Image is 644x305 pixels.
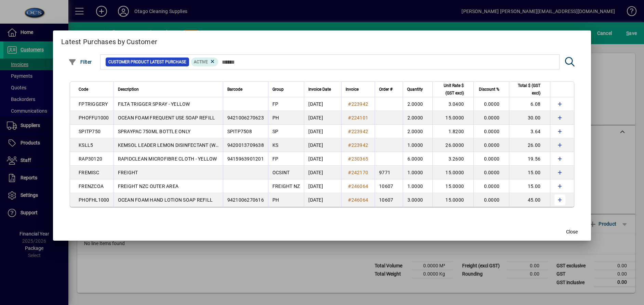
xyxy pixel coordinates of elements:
[346,114,371,122] a: #224101
[432,193,473,207] td: 15.0000
[118,183,179,189] span: FREIGHT NZC OUTER AREA
[304,138,341,152] td: [DATE]
[351,115,368,120] span: 224101
[346,169,371,176] a: #242170
[479,86,499,93] span: Discount %
[379,86,399,93] div: Order #
[272,86,300,93] div: Group
[304,179,341,193] td: [DATE]
[272,197,279,203] span: PH
[118,197,213,203] span: OCEAN FOAM HAND LOTION SOAP REFILL
[432,138,473,152] td: 26.0000
[348,142,351,148] span: #
[351,156,368,162] span: 230365
[509,193,550,207] td: 45.00
[407,86,429,93] div: Quantity
[351,129,368,134] span: 223942
[118,142,226,148] span: KEMSOL LEADER LEMON DISINFECTANT (WR13)
[118,101,190,107] span: FILTA TRIGGER SPRAY - YELLOW
[375,193,403,207] td: 10607
[351,101,368,107] span: 223942
[272,170,290,175] span: OCSINT
[403,125,432,138] td: 2.0000
[308,86,337,93] div: Invoice Date
[403,138,432,152] td: 1.0000
[509,111,550,125] td: 30.00
[513,82,547,97] div: Total $ (GST excl)
[407,86,423,93] span: Quantity
[403,97,432,111] td: 2.0000
[79,86,88,93] span: Code
[272,156,279,162] span: FP
[227,129,252,134] span: SPITP7508
[403,111,432,125] td: 2.0000
[191,58,218,66] mat-chip: Product Activation Status: Active
[346,100,371,108] a: #223942
[351,197,368,203] span: 246064
[432,125,473,138] td: 1.8200
[68,59,92,65] span: Filter
[403,193,432,207] td: 3.0000
[348,197,351,203] span: #
[346,86,371,93] div: Invoice
[432,179,473,193] td: 15.0000
[473,193,509,207] td: 0.0000
[194,60,208,64] span: Active
[108,59,186,65] span: Customer Product Latest Purchase
[513,82,540,97] span: Total $ (GST excl)
[348,129,351,134] span: #
[118,86,219,93] div: Description
[403,166,432,179] td: 1.0000
[473,152,509,166] td: 0.0000
[118,86,139,93] span: Description
[227,142,264,148] span: 9420013709638
[79,142,93,148] span: KSLL5
[348,183,351,189] span: #
[473,111,509,125] td: 0.0000
[272,115,279,120] span: PH
[346,86,359,93] span: Invoice
[375,166,403,179] td: 9771
[351,183,368,189] span: 246064
[79,183,104,189] span: FRENZCOA
[348,115,351,120] span: #
[403,152,432,166] td: 6.0000
[227,115,264,120] span: 9421006270623
[346,182,371,190] a: #246064
[227,86,242,93] span: Barcode
[403,179,432,193] td: 1.0000
[346,155,371,163] a: #230365
[432,152,473,166] td: 3.2600
[379,86,392,93] span: Order #
[473,166,509,179] td: 0.0000
[118,129,191,134] span: SPRAYPAC 750ML BOTTLE ONLY
[53,30,591,50] h2: Latest Purchases by Customer
[227,156,264,162] span: 9415963901201
[304,125,341,138] td: [DATE]
[509,166,550,179] td: 15.00
[304,152,341,166] td: [DATE]
[79,101,108,107] span: FPTRIGGERY
[432,111,473,125] td: 15.0000
[272,183,300,189] span: FREIGHT NZ
[304,97,341,111] td: [DATE]
[509,152,550,166] td: 19.56
[375,179,403,193] td: 10607
[227,86,264,93] div: Barcode
[272,129,279,134] span: SP
[351,142,368,148] span: 223942
[478,86,506,93] div: Discount %
[509,179,550,193] td: 15.00
[118,170,138,175] span: FREIGHT
[566,228,578,236] span: Close
[473,97,509,111] td: 0.0000
[272,86,284,93] span: Group
[79,156,102,162] span: RAP30120
[509,138,550,152] td: 26.00
[79,115,109,120] span: PHOFFU1000
[348,101,351,107] span: #
[473,125,509,138] td: 0.0000
[509,125,550,138] td: 3.64
[348,156,351,162] span: #
[346,128,371,135] a: #223942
